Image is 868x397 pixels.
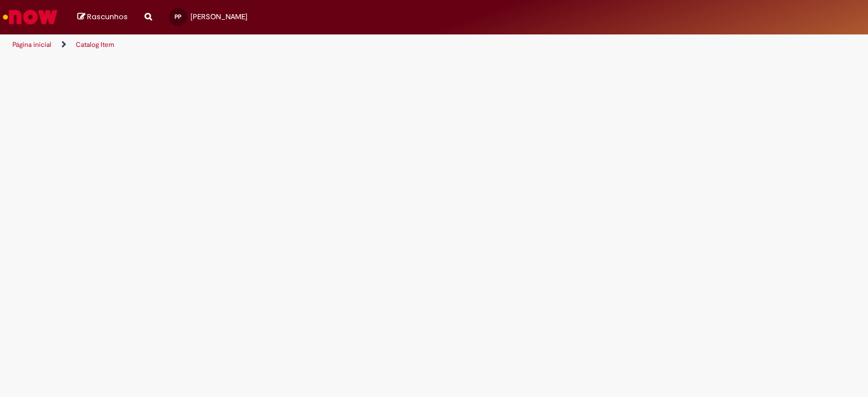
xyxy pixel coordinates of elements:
a: Rascunhos [77,12,128,23]
ul: Trilhas de página [8,34,570,55]
span: [PERSON_NAME] [190,12,248,21]
a: Catalog Item [76,40,114,49]
a: Página inicial [12,40,51,49]
span: PP [175,13,181,20]
span: Rascunhos [87,11,128,22]
img: ServiceNow [1,6,59,28]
